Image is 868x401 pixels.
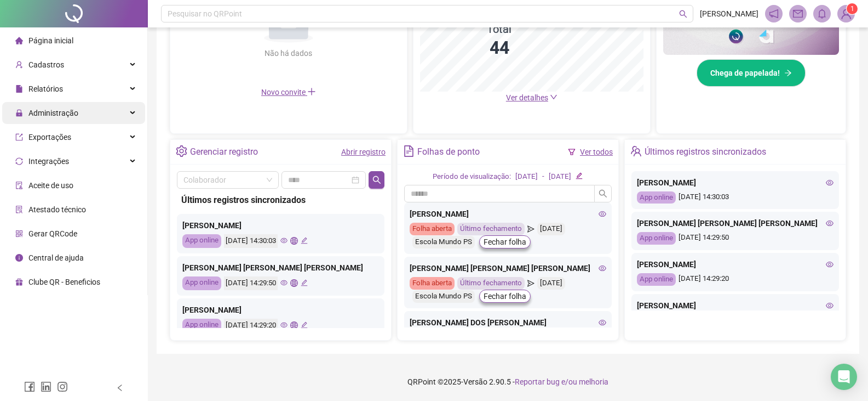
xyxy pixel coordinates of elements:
span: notification [769,9,779,19]
div: Escola Mundo PS [412,290,475,303]
div: [DATE] 14:29:50 [637,232,833,245]
div: Escola Mundo PS [412,236,475,248]
span: down [550,93,557,101]
span: linkedin [41,381,51,392]
span: lock [15,109,23,116]
div: - [542,171,544,183]
span: mail [793,9,803,19]
div: App online [637,191,676,204]
div: Último fechamento [457,277,525,290]
span: eye [826,179,833,187]
span: arrow-right [784,69,792,77]
span: bell [817,9,827,19]
div: Não há dados [238,47,339,59]
div: [DATE] 14:29:20 [224,319,278,332]
span: edit [576,172,583,179]
a: Ver detalhes down [506,93,557,102]
div: [PERSON_NAME] [637,300,833,312]
span: Ver detalhes [506,93,548,102]
div: [PERSON_NAME] [410,208,606,220]
div: Gerenciar registro [190,143,258,161]
span: eye [599,210,606,218]
span: plus [307,87,316,96]
div: App online [637,232,676,245]
span: facebook [24,381,35,392]
div: Folha aberta [410,277,455,290]
footer: QRPoint © 2025 - 2.90.5 - [148,363,868,401]
span: eye [599,264,606,272]
span: setting [176,145,187,157]
div: [PERSON_NAME] [PERSON_NAME] [PERSON_NAME] [182,262,379,274]
div: [PERSON_NAME] DOS [PERSON_NAME] [410,317,606,329]
span: Relatórios [28,84,63,93]
span: Chega de papelada! [710,67,780,79]
span: gift [15,278,23,285]
span: Fechar folha [484,236,526,248]
span: qrcode [15,229,23,237]
span: Cadastros [28,60,64,69]
span: home [15,36,23,44]
img: 89436 [838,5,854,22]
div: [DATE] 14:29:20 [637,273,833,286]
span: global [290,279,297,286]
div: App online [182,234,221,248]
div: Último fechamento [457,223,525,235]
span: global [290,321,297,329]
div: Folhas de ponto [417,143,480,161]
span: solution [15,205,23,213]
span: instagram [57,381,68,392]
div: [PERSON_NAME] [637,258,833,270]
span: edit [301,321,308,329]
div: [PERSON_NAME] [PERSON_NAME] [PERSON_NAME] [637,217,833,229]
div: App online [182,276,221,290]
div: [PERSON_NAME] [182,304,379,316]
div: [PERSON_NAME] [182,219,379,231]
span: global [290,237,297,244]
span: eye [280,321,288,329]
span: eye [280,279,288,286]
span: info-circle [15,253,23,261]
span: Integrações [28,157,69,166]
span: edit [301,279,308,286]
span: eye [826,261,833,268]
span: Aceite de uso [28,181,73,190]
span: Versão [463,377,487,386]
div: [DATE] 14:30:03 [637,191,833,204]
div: [DATE] [537,223,565,235]
span: file-text [403,145,415,157]
span: file [15,84,23,92]
span: 1 [850,5,854,13]
button: Chega de papelada! [697,59,806,87]
a: Abrir registro [341,148,386,156]
sup: Atualize o seu contato no menu Meus Dados [847,3,858,14]
div: Últimos registros sincronizados [645,143,766,161]
span: send [527,277,534,290]
a: Ver todos [580,148,613,156]
div: [DATE] [537,277,565,290]
span: Exportações [28,133,71,142]
div: Período de visualização: [433,171,511,183]
div: [DATE] 14:29:50 [224,276,278,290]
span: Gerar QRCode [28,229,77,238]
span: Central de ajuda [28,253,84,262]
span: Atestado técnico [28,205,86,214]
span: [PERSON_NAME] [700,8,758,20]
span: Novo convite [261,88,316,97]
span: Página inicial [28,36,73,45]
span: Reportar bug e/ou melhoria [515,377,608,386]
div: [DATE] 14:30:03 [224,234,278,248]
span: search [372,176,381,184]
span: eye [599,319,606,326]
div: Open Intercom Messenger [831,364,857,390]
span: search [599,189,607,198]
span: audit [15,181,23,189]
span: send [527,223,534,235]
span: team [630,145,642,157]
div: [DATE] [515,171,538,183]
span: search [679,10,687,18]
span: filter [568,148,576,156]
div: App online [637,273,676,286]
div: Últimos registros sincronizados [181,193,380,207]
button: Fechar folha [479,235,531,248]
span: Fechar folha [484,290,526,302]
